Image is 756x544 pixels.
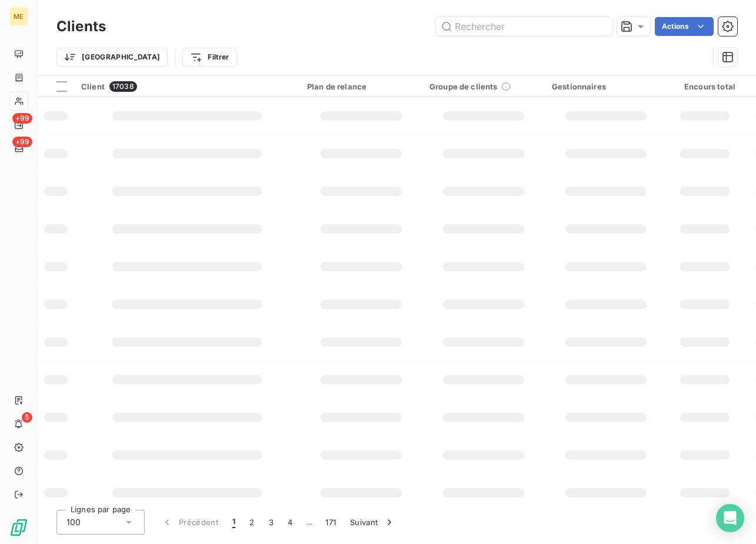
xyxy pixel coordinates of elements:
[12,113,32,124] span: +99
[299,513,318,532] span: …
[262,510,281,535] button: 3
[109,81,137,92] span: 17038
[552,82,660,91] div: Gestionnaires
[9,518,28,537] img: Logo LeanPay
[225,510,242,535] button: 1
[9,7,28,26] div: ME
[56,16,106,37] h3: Clients
[307,82,415,91] div: Plan de relance
[429,82,498,91] span: Groupe de clients
[56,48,168,67] button: [GEOGRAPHIC_DATA]
[81,82,105,91] span: Client
[232,516,235,528] span: 1
[281,510,299,535] button: 4
[182,48,237,67] button: Filtrer
[66,516,81,528] span: 100
[154,510,225,535] button: Précédent
[674,82,735,91] div: Encours total
[343,510,402,535] button: Suivant
[22,412,32,423] span: 5
[242,510,261,535] button: 2
[436,17,612,36] input: Rechercher
[716,504,744,532] div: Open Intercom Messenger
[318,510,343,535] button: 171
[12,137,32,147] span: +99
[655,17,714,36] button: Actions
